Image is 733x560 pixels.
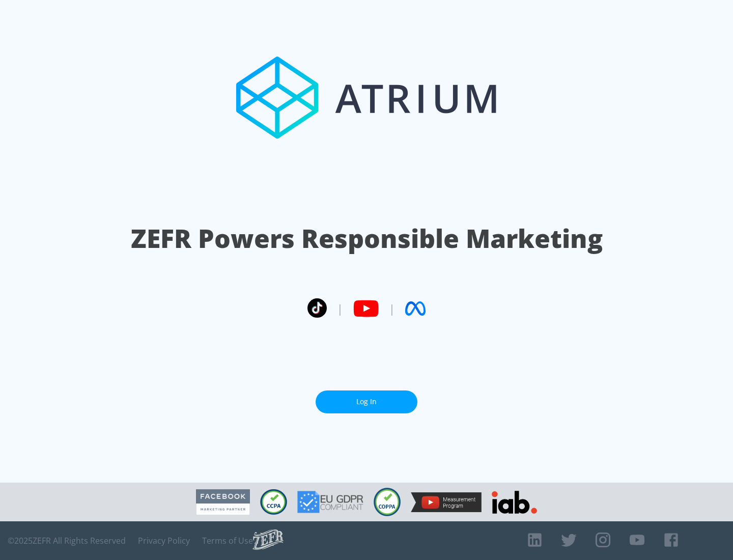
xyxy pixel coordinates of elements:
img: IAB [492,491,537,514]
h1: ZEFR Powers Responsible Marketing [131,221,603,256]
img: Facebook Marketing Partner [196,489,250,515]
span: | [389,301,395,316]
img: YouTube Measurement Program [411,492,482,512]
img: GDPR Compliant [297,491,363,513]
img: CCPA Compliant [260,489,287,515]
span: © 2025 ZEFR All Rights Reserved [8,536,126,546]
a: Privacy Policy [138,536,190,546]
span: | [337,301,343,316]
img: COPPA Compliant [374,488,401,516]
a: Terms of Use [202,536,253,546]
a: Log In [316,390,417,413]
